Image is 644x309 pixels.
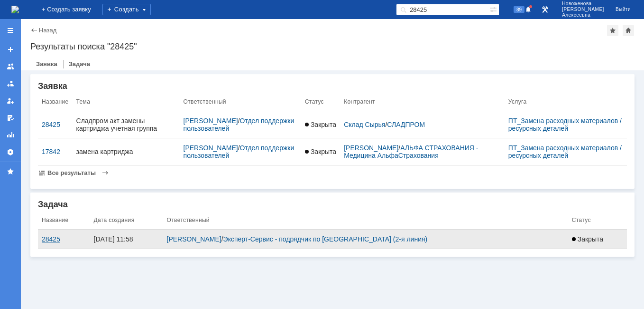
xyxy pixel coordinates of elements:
[184,117,296,132] a: Отдел поддержки пользователей
[572,235,623,243] a: Закрыта
[90,211,163,230] th: Дата создания
[47,169,96,176] span: Все результаты
[184,144,297,159] div: /
[562,7,604,12] span: [PERSON_NAME]
[167,235,564,243] div: /
[3,76,18,91] a: Заявки в моей ответственности
[38,211,90,230] th: Название
[184,144,238,152] a: [PERSON_NAME]
[344,121,385,128] a: Склад Сырья
[514,6,524,13] span: 89
[30,57,63,71] a: Заявка
[508,117,624,132] a: ПТ_Замена расходных материалов / ресурсных деталей
[102,4,151,15] div: Создать
[3,110,18,126] a: Мои согласования
[572,235,603,243] span: Закрыта
[568,211,627,230] th: Статус
[387,121,425,128] a: СЛАДПРОМ
[30,42,635,51] div: Результаты поиска "28425"
[623,25,634,36] div: Сделать домашней страницей
[76,148,176,155] a: замена картриджа
[344,144,501,159] div: /
[305,121,336,128] a: Закрыта
[344,144,480,159] a: АЛЬФА СТРАХОВАНИЯ - Медицина АльфаСтрахования
[42,235,86,243] a: 28425
[11,6,19,13] img: logo
[3,59,18,74] a: Заявки на командах
[344,121,501,128] div: /
[508,144,624,159] a: ПТ_Замена расходных материалов / ресурсных деталей
[167,235,221,243] a: [PERSON_NAME]
[38,200,627,209] div: Задача
[184,117,238,125] a: [PERSON_NAME]
[39,27,56,34] a: Назад
[301,93,340,111] th: Статус
[562,12,604,18] span: Алексеевна
[38,93,73,111] th: Название
[180,93,301,111] th: Ответственный
[76,117,176,132] a: Сладпром акт замены картриджа учетная группа
[607,25,618,36] div: Добавить в избранное
[3,93,18,108] a: Мои заявки
[42,121,69,128] a: 28425
[223,235,428,243] a: Эксперт-Сервис - подрядчик по [GEOGRAPHIC_DATA] (2-я линия)
[11,6,19,13] a: Перейти на домашнюю страницу
[184,117,297,132] div: /
[539,4,551,15] a: Перейти в интерфейс администратора
[42,148,69,155] a: 17842
[94,235,159,243] a: [DATE] 11:58
[38,82,627,90] div: Заявка
[184,144,296,159] a: Отдел поддержки пользователей
[3,42,18,57] a: Создать заявку
[3,145,18,160] a: Настройки
[63,57,96,71] a: Задача
[3,127,18,143] a: Отчеты
[163,211,568,230] th: Ответственный
[505,93,627,111] th: Услуга
[73,93,180,111] th: Тема
[562,1,604,7] span: Новоженова
[305,148,336,155] a: Закрыта
[344,144,398,152] a: [PERSON_NAME]
[340,93,505,111] th: Контрагент
[489,4,499,13] span: Расширенный поиск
